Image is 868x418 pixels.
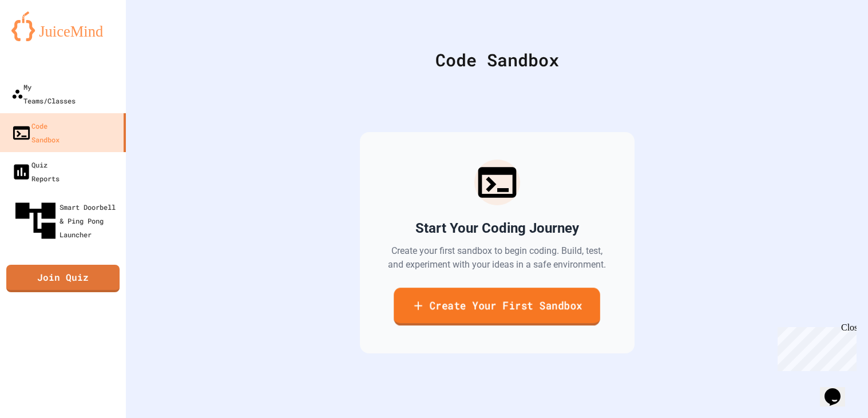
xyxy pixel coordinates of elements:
[394,288,600,325] a: Create Your First Sandbox
[11,197,121,245] div: Smart Doorbell & Ping Pong Launcher
[415,219,579,237] h2: Start Your Coding Journey
[11,11,114,41] img: logo-orange.svg
[11,119,60,146] div: Code Sandbox
[820,372,857,407] iframe: chat widget
[11,80,76,108] div: My Teams/Classes
[11,158,60,185] div: Quiz Reports
[154,47,839,73] div: Code Sandbox
[6,265,120,292] a: Join Quiz
[5,5,79,73] div: Chat with us now!Close
[773,323,857,371] iframe: chat widget
[387,244,607,272] p: Create your first sandbox to begin coding. Build, test, and experiment with your ideas in a safe ...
